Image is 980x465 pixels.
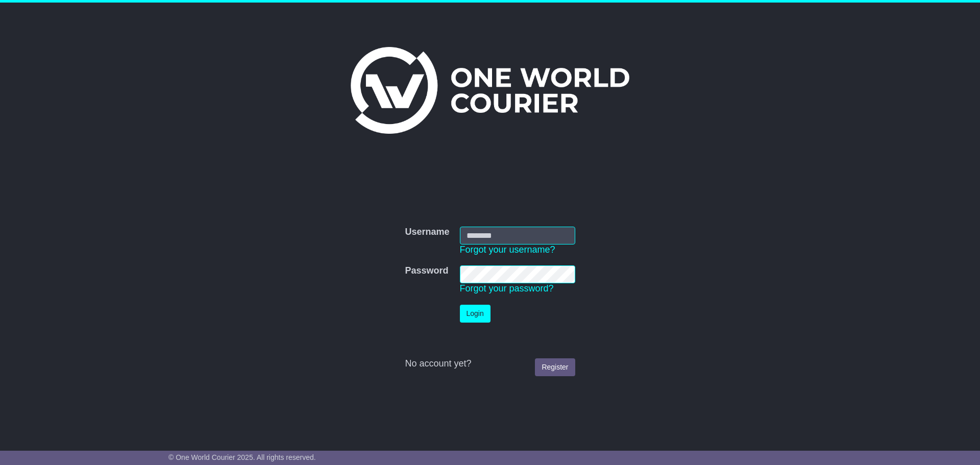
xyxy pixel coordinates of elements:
div: No account yet? [405,358,575,370]
img: One World [351,47,629,134]
span: © One World Courier 2025. All rights reserved. [168,453,316,461]
label: Username [405,227,449,238]
a: Forgot your username? [460,244,555,255]
button: Login [460,305,491,323]
label: Password [405,265,448,277]
a: Register [535,358,575,376]
a: Forgot your password? [460,283,554,293]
